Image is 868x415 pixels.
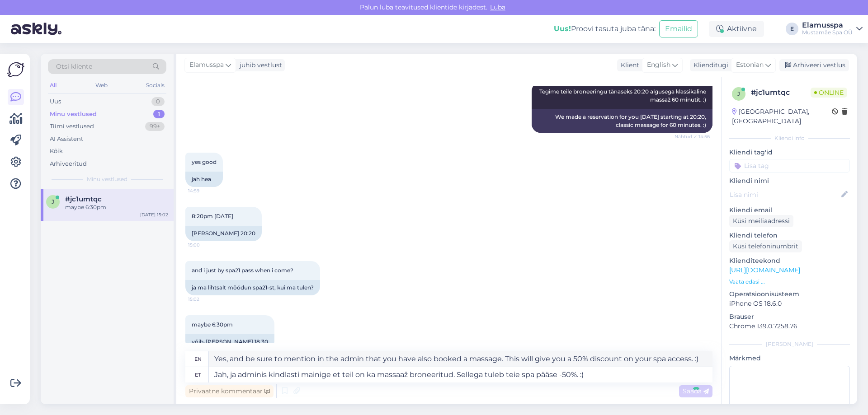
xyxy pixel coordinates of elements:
div: juhib vestlust [236,61,282,70]
span: English [647,60,670,70]
a: ElamusspaMustamäe Spa OÜ [802,22,863,36]
span: Estonian [736,60,764,70]
p: iPhone OS 18.6.0 [729,299,850,308]
div: E [786,23,798,35]
div: Küsi meiliaadressi [729,215,793,227]
div: Küsi telefoninumbrit [729,240,802,252]
b: Uus! [554,24,571,33]
p: Kliendi telefon [729,231,850,240]
span: j [52,198,54,205]
p: Operatsioonisüsteem [729,289,850,299]
span: yes good [192,159,217,165]
p: Kliendi nimi [729,176,850,186]
div: Web [94,79,109,91]
div: [GEOGRAPHIC_DATA], [GEOGRAPHIC_DATA] [732,107,832,126]
input: Lisa tag [729,159,850,173]
div: Kliendi info [729,134,850,142]
p: Klienditeekond [729,256,850,266]
span: Otsi kliente [56,62,92,71]
span: #jc1umtqc [65,195,102,203]
a: [URL][DOMAIN_NAME] [729,266,800,274]
span: Minu vestlused [87,175,127,183]
span: maybe 6:30pm [192,321,233,328]
div: Arhiveeritud [50,159,87,168]
div: [PERSON_NAME] 20:20 [185,226,262,241]
div: 0 [151,97,165,106]
div: Kõik [50,147,63,156]
button: Emailid [659,20,698,37]
p: Kliendi tag'id [729,148,850,157]
div: [DATE] 15:02 [140,211,168,218]
div: Aktiivne [709,21,764,37]
div: jah hea [185,172,223,187]
span: 15:02 [188,296,222,303]
div: Socials [144,79,166,91]
div: võib-[PERSON_NAME] 18.30 [185,334,274,350]
span: 8:20pm [DATE] [192,213,233,219]
div: Elamusspa [802,22,853,29]
span: Online [811,88,847,98]
p: Kliendi email [729,205,850,215]
img: Askly Logo [7,61,24,78]
div: ja ma lihtsalt möödun spa21-st, kui ma tulen? [185,280,320,295]
p: Vaata edasi ... [729,278,850,286]
div: Klient [617,61,639,70]
span: Nähtud ✓ 14:56 [675,133,710,140]
div: [PERSON_NAME] [729,340,850,348]
div: We made a reservation for you [DATE] starting at 20:20, classic massage for 60 minutes. :) [532,109,712,133]
div: Tiimi vestlused [50,122,94,131]
span: Elamusspa [189,60,224,70]
div: Minu vestlused [50,110,97,119]
div: Proovi tasuta juba täna: [554,23,656,34]
span: Tegime teile broneeringu tänaseks 20:20 algusega klassikaline massaž 60 minutit. :) [539,88,708,103]
div: Arhiveeri vestlus [779,59,849,71]
div: # jc1umtqc [751,87,811,98]
div: Uus [50,97,61,106]
p: Märkmed [729,354,850,363]
span: and i just by spa21 pass when i come? [192,267,293,274]
div: All [48,79,58,91]
div: AI Assistent [50,135,83,144]
span: j [737,90,740,97]
div: 99+ [145,122,165,131]
p: Brauser [729,312,850,322]
span: 15:00 [188,242,222,248]
input: Lisa nimi [730,190,840,200]
span: Luba [487,3,508,11]
div: Klienditugi [690,61,728,70]
p: Chrome 139.0.7258.76 [729,322,850,331]
span: 14:59 [188,187,222,194]
div: 1 [153,110,165,119]
div: Mustamäe Spa OÜ [802,29,853,36]
div: maybe 6:30pm [65,203,168,211]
